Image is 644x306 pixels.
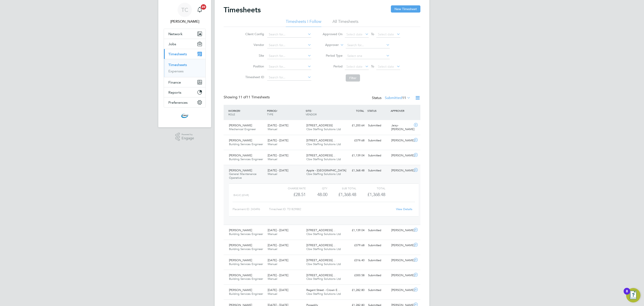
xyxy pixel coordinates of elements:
[306,112,317,116] span: VENDOR
[201,4,206,10] span: 20
[268,288,288,292] span: [DATE] - [DATE]
[229,168,252,172] span: [PERSON_NAME]
[233,206,269,213] div: Placement ID: 243496
[626,288,640,302] button: Open Resource Center, 8 new notifications
[366,152,390,159] div: Submitted
[268,228,288,232] span: [DATE] - [DATE]
[322,54,343,58] label: Period Type
[168,69,184,73] a: Expenses
[164,112,206,119] a: Go to home page
[168,90,181,95] span: Reports
[168,52,187,56] span: Timesheets
[327,191,356,198] div: £1,368.48
[306,123,333,127] span: [STREET_ADDRESS]
[402,96,406,100] span: 11
[306,153,335,157] span: [STREET_ADDRESS]…
[322,64,343,68] label: Period
[343,122,366,129] div: £1,200.64
[390,152,413,159] div: [PERSON_NAME]
[229,138,252,142] span: [PERSON_NAME]
[343,152,366,159] div: £1,139.04
[366,242,390,249] div: Submitted
[175,133,194,141] a: Powered byEngage
[390,287,413,294] div: [PERSON_NAME]
[322,32,343,36] label: Approved On
[268,142,277,146] span: Manual
[333,19,358,27] li: All Timesheets
[306,292,341,296] span: Cbw Staffing Solutions Ltd
[306,243,335,247] span: [STREET_ADDRESS]…
[306,277,341,281] span: Cbw Staffing Solutions Ltd
[626,291,628,297] div: 8
[240,109,241,112] span: /
[366,107,390,115] div: STATUS
[268,292,277,296] span: Manual
[268,258,288,262] span: [DATE] - [DATE]
[228,112,235,116] span: ROLE
[277,185,306,191] div: Charge rate
[268,273,288,277] span: [DATE] - [DATE]
[244,64,264,68] label: Position
[346,32,362,36] span: Select date
[229,127,256,131] span: Mechanical Engineer
[391,5,420,13] button: New Timesheet
[164,39,205,49] button: Jobs
[311,109,312,112] span: /
[244,43,264,47] label: Vendor
[229,273,252,277] span: [PERSON_NAME]
[306,185,327,191] div: QTY
[244,32,264,36] label: Client Config
[305,107,343,118] div: SITE
[168,100,188,105] span: Preferences
[306,288,340,292] span: Regent Street - Crown E…
[343,137,366,144] div: £379.68
[268,277,277,281] span: Manual
[396,207,412,211] a: View Details
[366,167,390,174] div: Submitted
[268,153,288,157] span: [DATE] - [DATE]
[164,77,205,87] button: Finance
[356,109,364,112] span: TOTAL
[306,262,341,266] span: Cbw Staffing Solutions Ltd
[346,53,390,59] input: Select one
[306,191,327,198] div: 48.00
[229,247,263,251] span: Building Services Engineer
[233,194,249,197] span: Basic (£/HR)
[268,247,277,251] span: Manual
[229,262,263,266] span: Building Services Engineer
[244,54,264,58] label: Site
[366,272,390,279] div: Submitted
[306,232,341,236] span: Cbw Staffing Solutions Ltd
[224,5,261,14] h2: Timesheets
[343,257,366,264] div: £316.40
[277,191,306,198] div: £28.51
[267,112,273,116] span: TYPE
[306,258,335,262] span: [STREET_ADDRESS]…
[164,59,205,77] div: Timesheets
[182,133,194,136] span: Powered by
[343,272,366,279] div: £300.58
[168,32,182,36] span: Network
[306,247,341,251] span: Cbw Staffing Solutions Ltd
[267,74,311,81] input: Search for...
[306,172,341,176] span: Cbw Staffing Solutions Ltd
[306,157,341,161] span: Cbw Staffing Solutions Ltd
[164,19,206,24] span: Tom Cheek
[268,168,288,172] span: [DATE] - [DATE]
[168,42,176,46] span: Jobs
[168,80,181,84] span: Finance
[343,242,366,249] div: £379.68
[306,138,335,142] span: [STREET_ADDRESS]…
[224,95,271,100] div: Showing
[370,31,375,37] span: To
[370,63,375,69] span: To
[343,287,366,294] div: £1,282.80
[306,142,341,146] span: Cbw Staffing Solutions Ltd
[378,65,394,69] span: Select date
[229,157,263,161] span: Building Services Engineer
[390,272,413,279] div: [PERSON_NAME]
[229,277,263,281] span: Building Services Engineer
[346,65,362,69] span: Select date
[277,109,278,112] span: /
[268,172,277,176] span: Manual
